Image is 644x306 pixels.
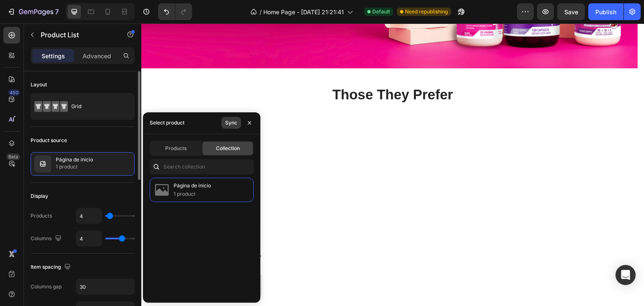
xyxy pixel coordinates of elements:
p: Product List [41,30,112,40]
div: Columns gap [31,283,62,290]
p: Página de inicio [56,157,93,163]
span: Collection [216,145,240,152]
div: Columns [31,233,63,244]
button: Sync [221,117,241,129]
input: Search collection [150,159,254,174]
p: Página de inicio [174,182,211,190]
iframe: Design area [141,23,644,306]
span: Products [165,145,187,152]
p: Advanced [83,52,111,60]
span: Need republishing [405,8,448,16]
img: collections [153,182,170,198]
button: Publish [588,3,623,20]
button: Save [557,3,585,20]
div: Display [31,192,48,200]
div: Beta [6,153,20,160]
p: 1 product [56,163,93,171]
div: Product source [31,137,67,144]
input: Auto [76,231,101,246]
span: / [260,8,262,16]
span: Home Page - [DATE] 21:21:41 [263,8,344,16]
div: Undo/Redo [158,3,192,20]
div: Products [31,212,52,220]
button: 7 [3,3,62,20]
div: Publish [595,8,616,16]
img: collection feature img [34,156,51,172]
div: Grid [71,97,122,116]
span: Save [564,8,578,16]
p: 7 [55,7,59,17]
div: Item spacing [31,262,73,273]
div: Open Intercom Messenger [615,265,636,285]
span: Default [372,8,390,16]
input: Auto [76,208,101,223]
input: Auto [76,279,134,294]
p: 1 product [174,190,211,198]
p: Settings [42,52,65,60]
div: Layout [31,81,47,88]
div: Select product [150,119,184,127]
div: 450 [8,89,20,96]
div: Sync [225,119,237,127]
